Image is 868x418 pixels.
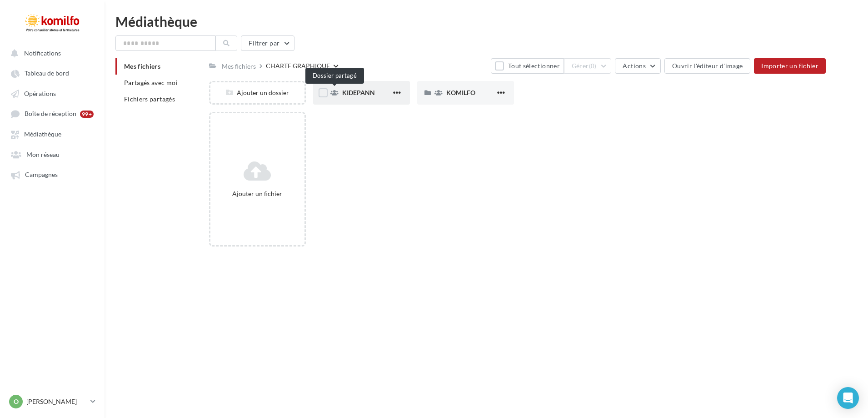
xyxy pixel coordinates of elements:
[615,58,660,74] button: Actions
[664,58,750,74] button: Ouvrir l'éditeur d'image
[5,45,95,61] button: Notifications
[5,85,99,101] a: Opérations
[342,89,375,96] span: KIDEPANN
[124,95,175,103] span: Fichiers partagés
[266,61,330,71] div: CHARTE GRAPHIQUE
[623,62,645,70] span: Actions
[26,397,87,406] p: [PERSON_NAME]
[25,110,76,118] span: Boîte de réception
[210,88,304,97] div: Ajouter un dossier
[124,79,178,86] span: Partagés avec moi
[25,70,69,77] span: Tableau de bord
[589,62,597,70] span: (0)
[837,387,859,409] div: Open Intercom Messenger
[761,62,818,70] span: Importer un fichier
[5,126,99,142] a: Médiathèque
[5,65,99,81] a: Tableau de bord
[5,146,99,162] a: Mon réseau
[7,393,97,410] a: O [PERSON_NAME]
[491,58,564,74] button: Tout sélectionner
[80,111,94,118] div: 99+
[14,397,19,406] span: O
[222,62,256,71] div: Mes fichiers
[24,131,61,138] span: Médiathèque
[25,171,58,179] span: Campagnes
[214,189,301,198] div: Ajouter un fichier
[5,166,99,182] a: Campagnes
[305,68,364,84] div: Dossier partagé
[564,58,612,74] button: Gérer(0)
[24,90,56,97] span: Opérations
[446,89,475,96] span: KOMILFO
[26,151,60,158] span: Mon réseau
[124,62,160,70] span: Mes fichiers
[115,15,857,28] div: Médiathèque
[241,35,294,51] button: Filtrer par
[24,49,61,57] span: Notifications
[754,58,826,74] button: Importer un fichier
[5,105,99,122] a: Boîte de réception 99+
